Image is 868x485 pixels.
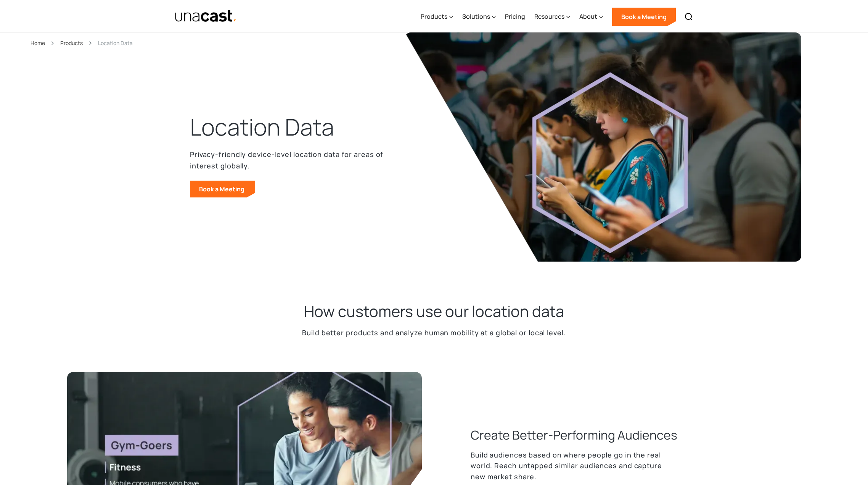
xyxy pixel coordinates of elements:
div: Resources [534,12,564,21]
h3: Create Better-Performing Audiences [471,427,677,443]
img: Search icon [684,12,693,21]
a: Home [31,39,45,47]
div: About [579,1,603,32]
div: Products [421,12,447,21]
a: Pricing [505,1,525,32]
div: Solutions [462,1,496,32]
h1: Location Data [190,112,334,142]
a: Products [60,39,83,47]
p: Build better products and analyze human mobility at a global or local level. [302,327,566,338]
p: Build audiences based on where people go in the real world. Reach untapped similar audiences and ... [471,449,678,482]
a: Book a Meeting [612,8,676,26]
a: home [175,10,237,23]
img: Unacast text logo [175,10,237,23]
div: Resources [534,1,570,32]
div: About [579,12,597,21]
div: Solutions [462,12,490,21]
h2: How customers use our location data [304,301,564,321]
div: Location Data [98,39,133,47]
div: Products [421,1,453,32]
p: Privacy-friendly device-level location data for areas of interest globally. [190,149,388,171]
img: Image of girl on phone in subway, surrounded by other people on phones [405,32,801,262]
a: Book a Meeting [190,181,255,197]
